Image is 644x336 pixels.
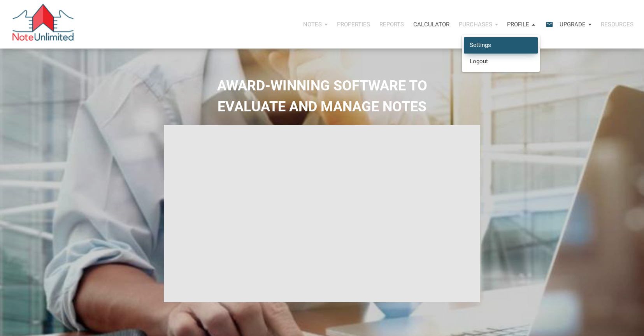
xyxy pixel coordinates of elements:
a: Settings [464,37,538,53]
a: Calculator [409,13,454,36]
button: Properties [332,13,375,36]
button: Resources [596,13,638,36]
i: email [545,20,554,29]
p: Profile [507,21,529,28]
a: Logout [464,53,538,69]
button: email [540,13,555,36]
p: Upgrade [560,21,586,28]
h2: AWARD-WINNING SOFTWARE TO EVALUATE AND MANAGE NOTES [6,75,638,117]
button: Profile [502,13,540,36]
p: Properties [337,21,370,28]
iframe: NoteUnlimited [164,125,480,302]
a: Profile SettingsLogout [502,13,540,36]
p: Calculator [413,21,449,28]
button: Reports [375,13,409,36]
button: Upgrade [555,13,596,36]
p: Resources [601,21,633,28]
p: Reports [379,21,404,28]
